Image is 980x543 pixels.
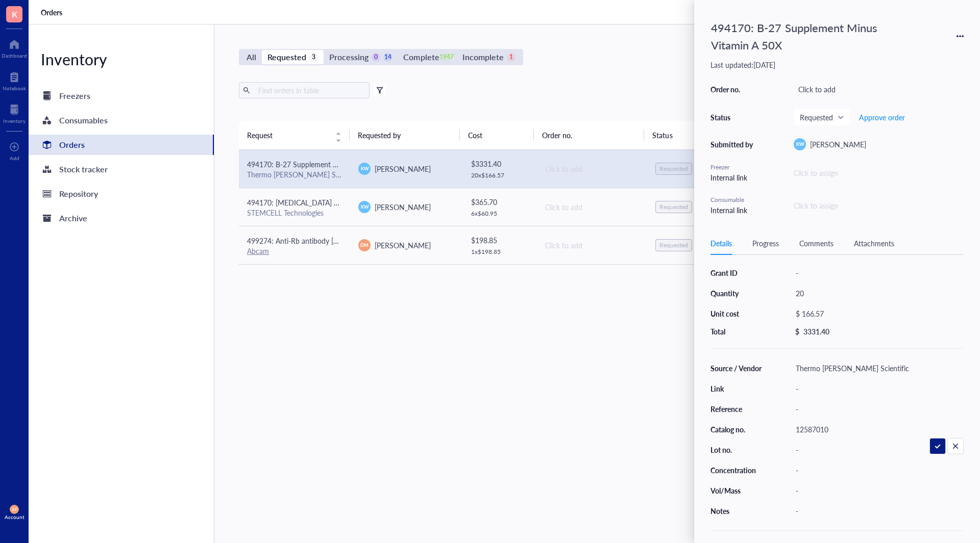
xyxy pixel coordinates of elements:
[350,121,460,149] th: Requested by
[360,165,369,172] span: KW
[360,203,369,211] span: KW
[710,486,763,495] div: Vol/Mass
[29,184,214,204] a: Repository
[3,101,26,124] a: Inventory
[791,504,964,518] div: -
[791,266,964,280] div: -
[471,158,528,169] div: $ 3331.40
[12,8,17,20] span: K
[803,327,829,336] div: 3331.40
[791,463,964,477] div: -
[10,155,19,161] div: Add
[375,164,431,174] span: [PERSON_NAME]
[59,162,108,176] div: Stock tracker
[403,50,439,64] div: Complete
[791,381,964,396] div: -
[247,208,342,217] div: STEMCELL Technologies
[361,242,369,249] span: DM
[794,82,964,96] div: Click to add
[794,167,964,178] div: Click to assign
[659,165,688,173] div: Requested
[536,150,647,188] td: Click to add
[536,226,647,264] td: Click to add
[471,210,528,218] div: 6 x $ 60.95
[3,118,26,124] div: Inventory
[507,53,516,62] div: 1
[710,364,763,373] div: Source / Vendor
[29,49,214,69] div: Inventory
[471,248,528,256] div: 1 x $ 198.85
[791,443,964,457] div: -
[710,289,763,298] div: Quantity
[59,211,87,225] div: Archive
[59,138,85,152] div: Orders
[710,113,756,122] div: Status
[791,402,964,416] div: -
[460,121,533,149] th: Cost
[471,196,528,208] div: $ 365.70
[710,85,756,94] div: Order no.
[29,135,214,155] a: Orders
[859,113,905,121] span: Approve order
[659,241,688,249] div: Requested
[267,50,306,64] div: Requested
[859,109,905,125] button: Approve order
[810,139,866,149] span: [PERSON_NAME]
[375,240,431,250] span: [PERSON_NAME]
[710,204,756,216] div: Internal link
[239,121,350,149] th: Request
[545,163,639,174] div: Click to add
[710,268,763,277] div: Grant ID
[752,238,779,249] div: Progress
[710,163,756,172] div: Freezer
[254,83,365,98] input: Find orders in table
[800,113,842,122] span: Requested
[59,187,98,201] div: Repository
[534,121,645,149] th: Order no.
[3,69,26,91] a: Notebook
[375,202,431,212] span: [PERSON_NAME]
[471,171,528,179] div: 20 x $ 166.57
[247,50,256,64] div: All
[29,208,214,228] a: Archive
[536,188,647,226] td: Click to add
[3,85,26,91] div: Notebook
[644,121,718,149] th: Status
[309,53,318,62] div: 3
[710,384,763,393] div: Link
[710,445,763,454] div: Lot no.
[29,86,214,106] a: Freezers
[710,238,732,249] div: Details
[791,286,964,300] div: 20
[59,113,108,127] div: Consumables
[710,140,756,149] div: Submitted by
[2,36,27,59] a: Dashboard
[794,200,964,211] div: Click to assign
[471,235,528,246] div: $ 198.85
[854,238,894,249] div: Attachments
[710,466,763,475] div: Concentration
[796,141,804,148] span: KW
[247,170,342,179] div: Thermo [PERSON_NAME] Scientific
[383,53,392,62] div: 14
[795,327,799,336] div: $
[247,159,399,169] span: 494170: B-27 Supplement Minus Vitamin A 50X
[710,404,763,413] div: Reference
[12,507,17,511] span: AP
[791,361,964,375] div: Thermo [PERSON_NAME] Scientific
[706,16,921,56] div: 494170: B-27 Supplement Minus Vitamin A 50X
[710,309,763,318] div: Unit cost
[41,8,64,17] a: Orders
[329,50,369,64] div: Processing
[791,483,964,498] div: -
[710,60,964,69] div: Last updated: [DATE]
[247,236,369,246] span: 499274: Anti-Rb antibody [EPR17512]
[791,306,960,321] div: $ 166.57
[710,172,756,183] div: Internal link
[247,130,329,141] span: Request
[247,246,269,256] a: Abcam
[710,506,763,515] div: Notes
[710,425,763,434] div: Catalog no.
[29,159,214,179] a: Stock tracker
[372,53,380,62] div: 0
